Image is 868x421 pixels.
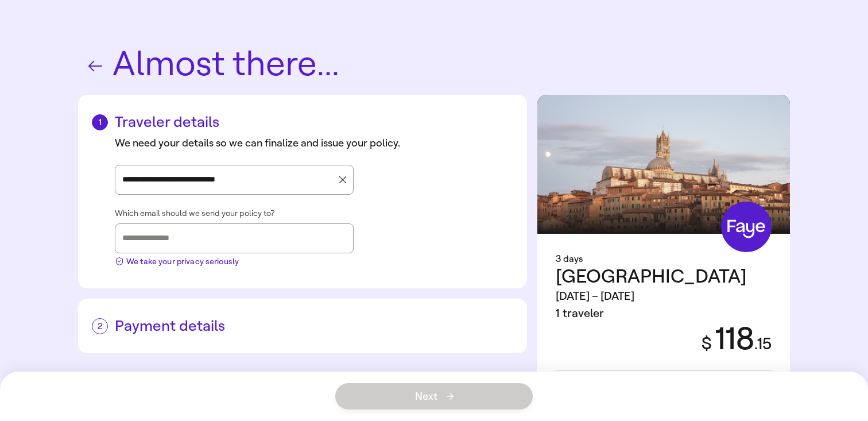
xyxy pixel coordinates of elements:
[556,265,747,288] span: [GEOGRAPHIC_DATA]
[126,256,239,268] span: We take your privacy seriously
[556,305,747,322] div: 1 traveler
[556,288,747,305] div: [DATE] – [DATE]
[92,317,513,335] h2: Payment details
[115,253,239,268] button: We take your privacy seriously
[122,171,335,188] input: Street address, city, state
[556,252,772,266] div: 3 days
[335,383,533,410] button: Next
[115,136,513,151] div: We need your details so we can finalize and issue your policy.
[688,322,772,356] div: 118
[115,208,274,219] span: Which email should we send your policy to?
[702,333,712,354] span: $
[754,334,772,353] span: . 15
[78,46,790,83] h1: Almost there...
[92,113,513,131] h2: Traveler details
[415,391,454,401] span: Next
